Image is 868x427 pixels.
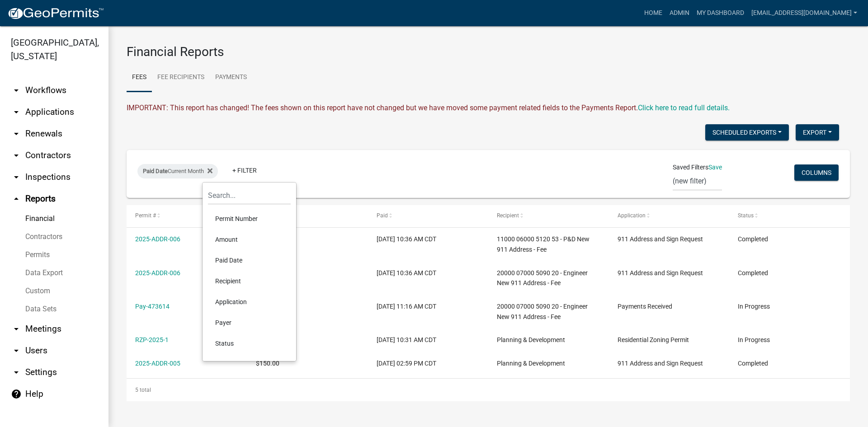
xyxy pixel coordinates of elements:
[135,360,180,367] a: 2025-ADDR-005
[152,63,210,92] a: Fee Recipients
[143,168,168,174] span: Paid Date
[11,345,22,356] i: arrow_drop_down
[497,303,588,320] span: 20000 07000 5090 20 - Engineer New 911 Address - Fee
[618,269,703,277] span: 911 Address and Sign Request
[729,205,850,227] datatable-header-cell: Status
[488,205,609,227] datatable-header-cell: Recipient
[11,172,22,183] i: arrow_drop_down
[666,5,693,22] a: Admin
[377,335,480,345] div: [DATE] 10:31 AM CDT
[377,234,480,244] div: [DATE] 10:36 AM CDT
[11,107,22,117] i: arrow_drop_down
[127,63,152,92] a: Fees
[618,360,703,367] span: 911 Address and Sign Request
[738,212,754,219] span: Status
[748,5,861,22] a: [EMAIL_ADDRESS][DOMAIN_NAME]
[738,235,768,243] span: Completed
[708,164,722,171] a: Save
[497,269,588,287] span: 20000 07000 5090 20 - Engineer New 911 Address - Fee
[497,336,565,343] span: Planning & Development
[738,303,770,310] span: In Progress
[618,336,689,343] span: Residential Zoning Permit
[135,336,169,343] a: RZP-2025-1
[497,235,590,253] span: 11000 06000 5120 53 - P&D New 911 Address - Fee
[127,44,850,60] h3: Financial Reports
[225,162,264,178] a: + Filter
[256,360,279,367] span: $150.00
[11,193,22,204] i: arrow_drop_up
[618,235,703,243] span: 911 Address and Sign Request
[247,205,368,227] datatable-header-cell: Amount
[377,212,388,219] span: Paid
[377,268,480,278] div: [DATE] 10:36 AM CDT
[135,303,170,310] a: Pay-473614
[208,229,291,250] li: Amount
[497,360,565,367] span: Planning & Development
[641,5,666,22] a: Home
[135,212,156,219] span: Permit #
[377,358,480,369] div: [DATE] 02:59 PM CDT
[11,128,22,139] i: arrow_drop_down
[738,360,768,367] span: Completed
[794,164,839,181] button: Columns
[210,63,252,92] a: Payments
[618,212,646,219] span: Application
[208,250,291,271] li: Paid Date
[11,324,22,334] i: arrow_drop_down
[137,164,218,178] div: Current Month
[11,85,22,96] i: arrow_drop_down
[11,150,22,161] i: arrow_drop_down
[796,124,839,141] button: Export
[208,208,291,229] li: Permit Number
[208,186,291,205] input: Search...
[368,205,488,227] datatable-header-cell: Paid
[208,291,291,312] li: Application
[618,303,672,310] span: Payments Received
[705,124,789,141] button: Scheduled Exports
[638,103,730,112] wm-modal-confirm: Upcoming Changes to Daily Fees Report
[693,5,748,22] a: My Dashboard
[11,367,22,378] i: arrow_drop_down
[127,103,850,113] div: IMPORTANT: This report has changed! The fees shown on this report have not changed but we have mo...
[11,389,22,399] i: help
[497,212,519,219] span: Recipient
[377,301,480,312] div: [DATE] 11:16 AM CDT
[208,271,291,291] li: Recipient
[208,312,291,333] li: Payer
[609,205,730,227] datatable-header-cell: Application
[135,235,180,243] a: 2025-ADDR-006
[208,333,291,354] li: Status
[127,205,247,227] datatable-header-cell: Permit #
[127,379,850,401] div: 5 total
[638,103,730,112] a: Click here to read full details.
[738,269,768,277] span: Completed
[738,336,770,343] span: In Progress
[135,269,180,277] a: 2025-ADDR-006
[673,163,708,172] span: Saved Filters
